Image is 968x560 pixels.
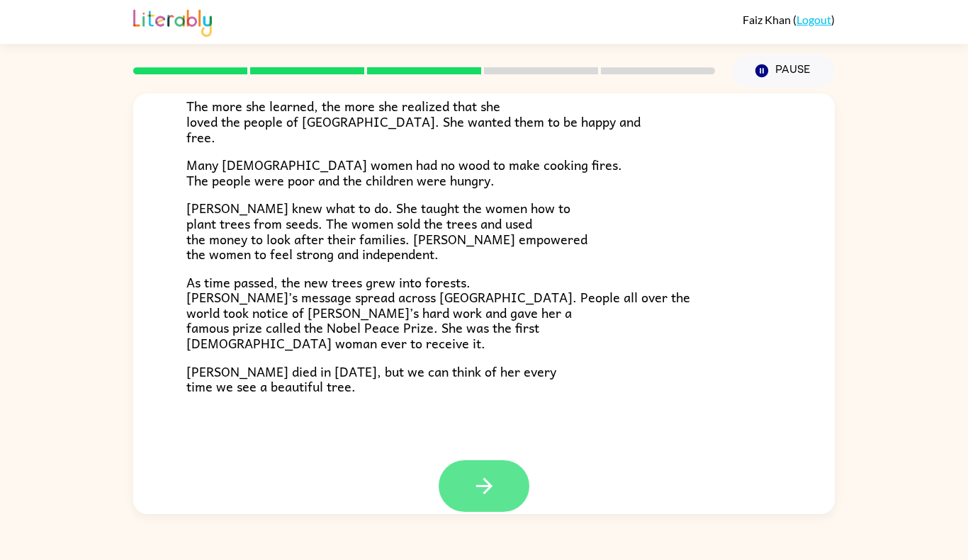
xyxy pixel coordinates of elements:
span: Faiz Khan [743,13,793,26]
img: Literably [133,6,212,37]
span: The more she learned, the more she realized that she loved the people of [GEOGRAPHIC_DATA]. She w... [186,96,641,147]
div: ( ) [743,13,835,26]
span: [PERSON_NAME] knew what to do. She taught the women how to plant trees from seeds. The women sold... [186,198,587,264]
button: Pause [732,55,835,87]
a: Logout [797,13,831,26]
span: As time passed, the new trees grew into forests. [PERSON_NAME]’s message spread across [GEOGRAPHI... [186,272,690,353]
span: Many [DEMOGRAPHIC_DATA] women had no wood to make cooking fires. The people were poor and the chi... [186,154,622,190]
span: [PERSON_NAME] died in [DATE], but we can think of her every time we see a beautiful tree. [186,361,556,397]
